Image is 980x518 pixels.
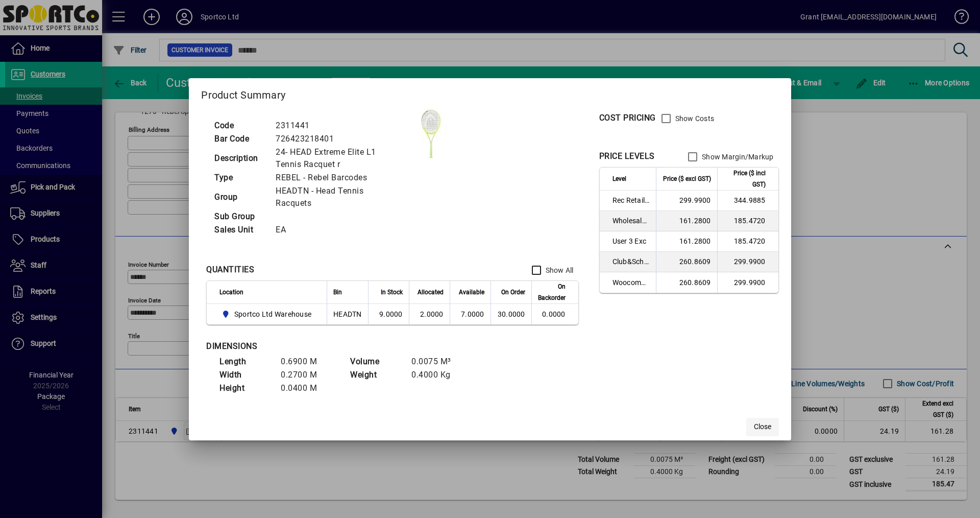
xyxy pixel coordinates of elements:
[724,168,766,190] span: Price ($ incl GST)
[271,171,405,184] td: REBEL - Rebel Barcodes
[599,150,655,162] div: PRICE LEVELS
[406,368,468,382] td: 0.4000 Kg
[673,113,715,124] label: Show Costs
[345,355,406,368] td: Volume
[189,78,791,108] h2: Product Summary
[656,211,717,231] td: 161.2800
[214,355,276,368] td: Length
[450,304,491,324] td: 7.0000
[345,368,406,382] td: Weight
[459,287,484,298] span: Available
[271,146,405,171] td: 24- HEAD Extreme Elite L1 Tennis Racquet r
[276,355,337,368] td: 0.6900 M
[271,184,405,210] td: HEADTN - Head Tennis Racquets
[406,355,468,368] td: 0.0075 M³
[271,223,405,237] td: EA
[409,304,450,324] td: 2.0000
[271,119,405,132] td: 2311441
[700,152,774,162] label: Show Margin/Markup
[612,216,650,226] span: Wholesale Exc
[544,265,574,275] label: Show All
[209,171,271,184] td: Type
[612,277,650,288] span: Woocommerce Retail
[612,256,650,267] span: Club&School Exc
[656,191,717,211] td: 299.9900
[656,272,717,293] td: 260.8609
[368,304,409,324] td: 9.0000
[717,211,778,231] td: 185.4720
[333,287,342,298] span: Bin
[234,309,311,319] span: Sportco Ltd Warehouse
[206,340,461,352] div: DIMENSIONS
[214,368,276,382] td: Width
[717,231,778,252] td: 185.4720
[612,173,626,184] span: Level
[381,287,403,298] span: In Stock
[501,287,525,298] span: On Order
[219,308,315,320] span: Sportco Ltd Warehouse
[214,382,276,395] td: Height
[612,236,650,246] span: User 3 Exc
[209,132,271,146] td: Bar Code
[209,223,271,237] td: Sales Unit
[656,252,717,272] td: 260.8609
[746,418,779,436] button: Close
[327,304,368,324] td: HEADTN
[498,310,525,318] span: 30.0000
[599,112,656,124] div: COST PRICING
[405,108,456,159] img: contain
[219,287,243,298] span: Location
[276,368,337,382] td: 0.2700 M
[209,146,271,171] td: Description
[209,119,271,132] td: Code
[656,231,717,252] td: 161.2800
[531,304,578,324] td: 0.0000
[206,264,254,276] div: QUANTITIES
[418,287,444,298] span: Allocated
[717,252,778,272] td: 299.9900
[538,281,566,303] span: On Backorder
[663,173,711,184] span: Price ($ excl GST)
[612,195,650,205] span: Rec Retail Inc
[276,382,337,395] td: 0.0400 M
[717,272,778,293] td: 299.9900
[717,191,778,211] td: 344.9885
[754,421,771,432] span: Close
[209,210,271,223] td: Sub Group
[209,184,271,210] td: Group
[271,132,405,146] td: 726423218401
